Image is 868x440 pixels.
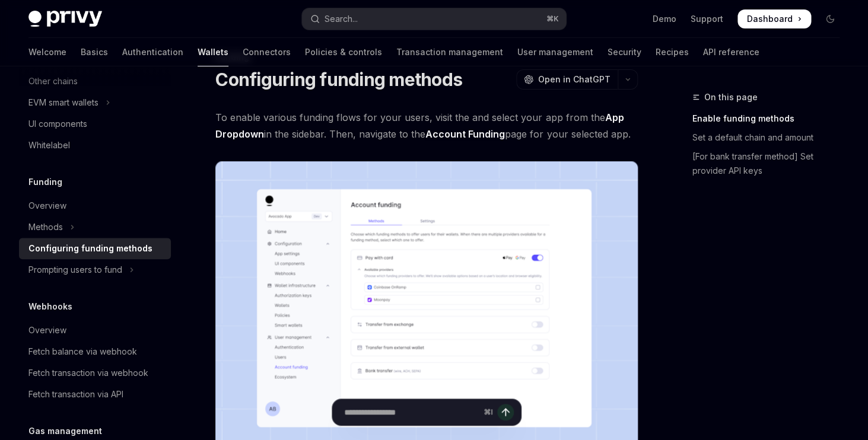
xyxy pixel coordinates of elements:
[198,38,228,66] a: Wallets
[692,109,849,128] a: Enable funding methods
[516,69,618,90] button: Open in ChatGPT
[28,117,87,131] div: UI components
[703,38,759,66] a: API reference
[19,259,171,280] button: Toggle Prompting users to fund section
[692,147,849,180] a: [For bank transfer method] Set provider API keys
[425,128,505,141] a: Account Funding
[19,135,171,156] a: Whitelabel
[344,399,479,425] input: Ask a question...
[28,387,123,401] div: Fetch transaction via API
[28,241,152,256] div: Configuring funding methods
[81,38,108,66] a: Basics
[19,238,171,259] a: Configuring funding methods
[497,404,514,420] button: Send message
[821,9,840,28] button: Toggle dark mode
[656,38,689,66] a: Recipes
[215,69,462,90] h1: Configuring funding methods
[28,138,70,152] div: Whitelabel
[302,8,566,30] button: Open search
[28,38,66,66] a: Welcome
[691,13,723,25] a: Support
[704,90,758,104] span: On this page
[19,216,171,238] button: Toggle Methods section
[546,14,559,24] span: ⌘ K
[325,12,358,26] div: Search...
[28,345,137,359] div: Fetch balance via webhook
[19,362,171,384] a: Fetch transaction via webhook
[122,38,183,66] a: Authentication
[517,38,593,66] a: User management
[28,424,102,438] h5: Gas management
[28,199,66,213] div: Overview
[28,263,122,277] div: Prompting users to fund
[28,95,98,110] div: EVM smart wallets
[538,74,611,85] span: Open in ChatGPT
[19,195,171,216] a: Overview
[28,11,102,27] img: dark logo
[19,341,171,362] a: Fetch balance via webhook
[243,38,291,66] a: Connectors
[215,109,638,142] span: To enable various funding flows for your users, visit the and select your app from the in the sid...
[19,92,171,113] button: Toggle EVM smart wallets section
[737,9,811,28] a: Dashboard
[396,38,503,66] a: Transaction management
[692,128,849,147] a: Set a default chain and amount
[28,366,148,380] div: Fetch transaction via webhook
[608,38,641,66] a: Security
[305,38,382,66] a: Policies & controls
[28,220,63,234] div: Methods
[19,113,171,135] a: UI components
[747,13,793,25] span: Dashboard
[19,384,171,405] a: Fetch transaction via API
[28,175,62,189] h5: Funding
[19,320,171,341] a: Overview
[28,299,72,314] h5: Webhooks
[28,323,66,337] div: Overview
[653,13,676,25] a: Demo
